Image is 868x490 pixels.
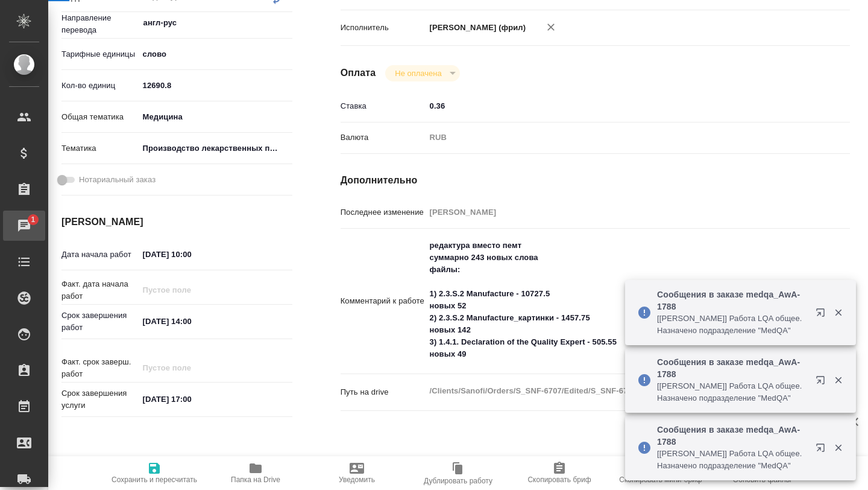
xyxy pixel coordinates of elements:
[79,174,156,186] span: Нотариальный заказ
[61,48,139,60] p: Тарифные единицы
[341,22,426,34] p: Исполнитель
[61,215,292,229] h4: [PERSON_NAME]
[286,22,288,24] button: Open
[341,66,376,80] h4: Оплата
[112,476,197,484] span: Сохранить и пересчитать
[139,390,244,408] input: ✎ Введи что-нибудь
[61,12,139,36] p: Направление перевода
[426,235,808,364] textarea: редактура вместо пемт суммарно 243 новых слова файлы: 1) 2.3.S.2 Manufacture - 10727.5 новых 52 2...
[426,97,808,115] input: ✎ Введи что-нибудь
[139,77,292,94] input: ✎ Введи что-нибудь
[657,356,808,380] p: Сообщения в заказе medqa_AwA-1788
[306,456,407,490] button: Уведомить
[341,132,426,144] p: Валюта
[339,476,375,484] span: Уведомить
[3,211,45,241] a: 1
[341,295,426,307] p: Комментарий к работе
[341,173,850,188] h4: Дополнительно
[24,214,42,226] span: 1
[826,375,851,386] button: Закрыть
[61,454,101,474] h2: Заказ
[527,476,591,484] span: Скопировать бриф
[139,138,292,159] div: Производство лекарственных препаратов
[826,307,851,318] button: Закрыть
[61,278,139,302] p: Факт. дата начала работ
[341,206,426,218] p: Последнее изменение
[657,313,808,337] p: [[PERSON_NAME]] Работа LQA общее. Назначено подразделение "MedQA"
[538,14,564,40] button: Удалить исполнителя
[385,65,459,81] div: Не оплачена
[424,477,492,485] span: Дублировать работу
[61,387,139,412] p: Срок завершения услуги
[610,456,711,490] button: Скопировать мини-бриф
[657,448,808,472] p: [[PERSON_NAME]] Работа LQA общее. Назначено подразделение "MedQA"
[139,359,244,377] input: Пустое поле
[139,281,244,299] input: Пустое поле
[205,456,306,490] button: Папка на Drive
[139,313,244,330] input: ✎ Введи что-нибудь
[657,288,808,313] p: Сообщения в заказе medqa_AwA-1788
[61,142,139,154] p: Тематика
[61,80,139,92] p: Кол-во единиц
[341,100,426,112] p: Ставка
[61,356,139,380] p: Факт. срок заверш. работ
[104,456,205,490] button: Сохранить и пересчитать
[426,203,808,221] input: Пустое поле
[808,301,837,329] button: Открыть в новой вкладке
[391,68,445,78] button: Не оплачена
[426,22,526,34] p: [PERSON_NAME] (фрил)
[426,381,808,401] textarea: /Clients/Sanofi/Orders/S_SNF-6707/Edited/S_SNF-6707-WK-007
[808,368,837,397] button: Открыть в новой вкладке
[231,476,280,484] span: Папка на Drive
[139,246,244,263] input: ✎ Введи что-нибудь
[509,456,610,490] button: Скопировать бриф
[657,424,808,448] p: Сообщения в заказе medqa_AwA-1788
[619,476,702,484] span: Скопировать мини-бриф
[61,249,139,261] p: Дата начала работ
[341,386,426,398] p: Путь на drive
[139,107,292,127] div: Медицина
[657,380,808,404] p: [[PERSON_NAME]] Работа LQA общее. Назначено подразделение "MedQA"
[61,310,139,334] p: Срок завершения работ
[826,442,851,453] button: Закрыть
[407,456,509,490] button: Дублировать работу
[426,127,808,148] div: RUB
[61,111,139,123] p: Общая тематика
[139,44,292,65] div: слово
[808,436,837,465] button: Открыть в новой вкладке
